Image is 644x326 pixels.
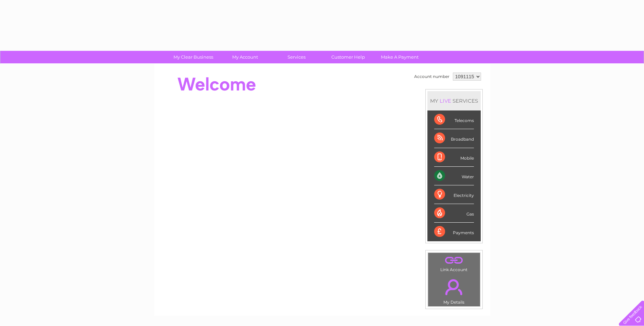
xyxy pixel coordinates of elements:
a: My Account [217,51,273,63]
div: Gas [434,204,474,223]
td: Link Account [428,252,480,274]
div: LIVE [438,98,453,104]
td: My Details [428,273,480,307]
a: Customer Help [320,51,376,63]
a: . [430,275,478,299]
div: Mobile [434,148,474,167]
a: Services [269,51,325,63]
a: My Clear Business [165,51,221,63]
a: . [430,254,478,266]
div: Electricity [434,185,474,204]
div: MY SERVICES [427,91,481,110]
td: Account number [412,71,451,82]
div: Broadband [434,129,474,148]
div: Telecoms [434,110,474,129]
div: Payments [434,223,474,241]
div: Water [434,167,474,185]
a: Make A Payment [372,51,428,63]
